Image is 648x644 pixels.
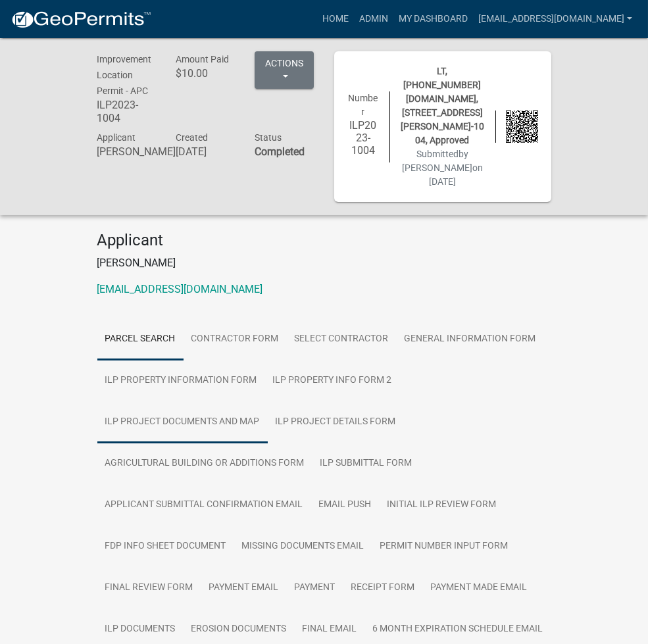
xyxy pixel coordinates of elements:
[268,401,404,443] a: ILP Project Details Form
[393,7,473,32] a: My Dashboard
[97,255,551,271] p: [PERSON_NAME]
[97,99,157,124] h6: ILP2023-1004
[255,51,314,89] button: Actions
[255,145,305,158] strong: Completed
[97,443,312,485] a: Agricultural Building or additions Form
[473,7,637,32] a: [EMAIL_ADDRESS][DOMAIN_NAME]
[354,7,393,32] a: Admin
[234,526,372,568] a: Missing Documents Email
[380,484,505,526] a: Initial ILP Review Form
[97,145,157,158] h6: [PERSON_NAME]
[201,567,287,609] a: Payment Email
[176,67,235,80] h6: $10.00
[176,54,229,64] span: Amount Paid
[397,318,544,360] a: General Information Form
[184,318,287,360] a: Contractor Form
[97,484,311,526] a: Applicant Submittal Confirmation Email
[372,526,516,568] a: Permit Number Input Form
[423,567,536,609] a: Payment Made Email
[287,567,343,609] a: Payment
[176,132,208,143] span: Created
[97,318,184,360] a: Parcel search
[255,132,282,143] span: Status
[97,526,234,568] a: FDP INFO Sheet Document
[317,7,354,32] a: Home
[176,145,235,158] h6: [DATE]
[97,54,152,96] span: Improvement Location Permit - APC
[506,111,538,143] img: QR code
[343,567,423,609] a: Receipt Form
[347,119,380,157] h6: ILP2023-1004
[97,401,268,443] a: ILP Project Documents and Map
[402,149,483,187] span: Submitted on [DATE]
[97,231,551,250] h4: Applicant
[97,132,136,143] span: Applicant
[265,360,400,402] a: ILP Property Info Form 2
[97,283,263,295] a: [EMAIL_ADDRESS][DOMAIN_NAME]
[401,66,484,145] span: LT, [PHONE_NUMBER][DOMAIN_NAME], [STREET_ADDRESS][PERSON_NAME]-1004, Approved
[312,443,420,485] a: ILP Submittal Form
[311,484,380,526] a: Email Push
[97,360,265,402] a: ILP Property Information Form
[349,93,378,117] span: Number
[97,567,201,609] a: Final Review Form
[287,318,397,360] a: Select contractor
